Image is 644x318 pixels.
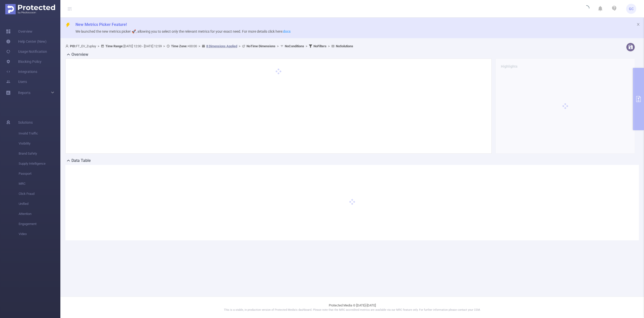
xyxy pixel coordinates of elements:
[636,22,640,27] button: icon: close
[247,44,275,48] b: No Time Dimensions
[19,159,60,169] span: Supply Intelligence
[6,57,42,67] a: Blocking Policy
[6,26,32,36] a: Overview
[65,44,353,48] span: FT_EV_Zuplay [DATE] 12:00 - [DATE] 12:59 +00:00
[71,52,88,58] h2: Overview
[19,149,60,159] span: Brand Safety
[629,4,634,14] span: GC
[275,44,280,48] span: >
[70,44,76,48] b: PID:
[304,44,309,48] span: >
[237,44,242,48] span: >
[313,44,327,48] b: No Filters
[5,4,55,14] img: Protected Media
[19,139,60,149] span: Visibility
[18,117,33,127] span: Solutions
[65,44,70,48] i: icon: user
[18,88,30,98] a: Reports
[6,77,27,87] a: Users
[206,44,237,48] u: 8 Dimensions Applied
[65,23,70,28] i: icon: thunderbolt
[171,44,187,48] b: Time Zone:
[19,219,60,229] span: Engagement
[636,23,640,26] i: icon: close
[18,91,30,95] span: Reports
[162,44,167,48] span: >
[19,209,60,219] span: Attention
[19,179,60,189] span: MRC
[60,297,644,318] footer: Protected Media © [DATE]-[DATE]
[19,189,60,199] span: Click Fraud
[583,5,589,12] i: icon: loading
[197,44,202,48] span: >
[19,199,60,209] span: Unified
[105,44,124,48] b: Time Range:
[75,22,127,27] span: New Metrics Picker Feature!
[71,158,91,164] h2: Data Table
[6,47,47,57] a: Usage Notification
[6,36,47,47] a: Help Center (New)
[19,169,60,179] span: Passport
[19,229,60,239] span: Video
[96,44,101,48] span: >
[19,128,60,139] span: Invalid Traffic
[75,29,291,33] span: We launched the new metrics picker 🚀, allowing you to select only the relevant metrics for your e...
[327,44,331,48] span: >
[6,67,37,77] a: Integrations
[285,44,304,48] b: No Conditions
[73,308,631,312] p: This is a stable, in production version of Protected Media's dashboard. Please note that the MRC ...
[283,29,291,33] a: docs
[336,44,353,48] b: No Solutions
